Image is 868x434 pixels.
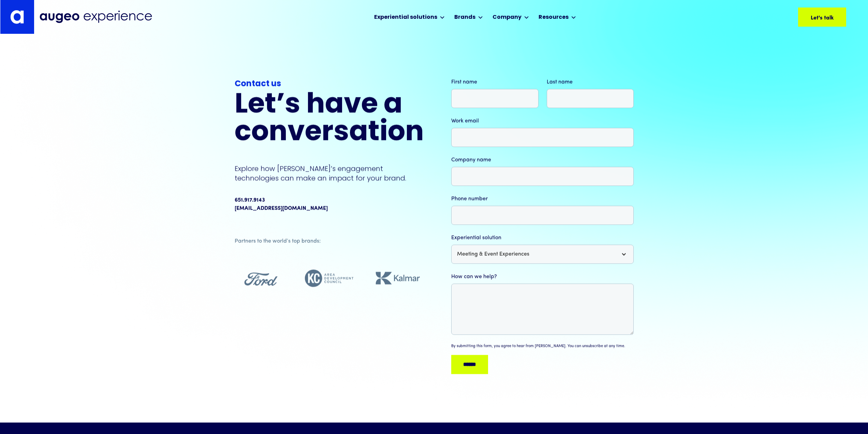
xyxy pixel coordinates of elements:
div: Contact us [235,78,424,90]
div: Meeting & Event Experiences [457,250,529,258]
div: Meeting & Event Experiences [451,244,634,264]
form: Augeo Experience | Demo Request | Contact Us [451,78,634,379]
label: First name [451,78,539,86]
img: Augeo's "a" monogram decorative logo in white. [10,10,24,24]
img: Augeo Experience business unit full logo in midnight blue. [40,11,152,23]
div: Experiential solutions [374,13,437,22]
a: Let's talk [798,8,846,27]
label: Experiential solution [451,234,634,242]
label: Work email [451,117,634,125]
label: Company name [451,156,634,164]
div: Company [492,13,521,22]
a: [EMAIL_ADDRESS][DOMAIN_NAME] [235,204,328,212]
p: Explore how [PERSON_NAME]’s engagement technologies can make an impact for your brand. [235,164,424,183]
div: Partners to the world’s top brands: [235,237,424,245]
label: Phone number [451,195,634,203]
img: Client logo who trusts Augeo to maximize engagement. [235,267,287,289]
img: Client logo who trusts Augeo to maximize engagement. [372,267,424,289]
div: Brands [454,13,475,22]
div: Resources [539,13,569,22]
label: How can we help? [451,272,634,281]
h2: Let’s have a conversation [235,92,424,147]
label: Last name [546,78,634,86]
div: 651.917.9143 [235,196,265,204]
img: Client logo who trusts Augeo to maximize engagement. [303,267,355,289]
div: By submitting this form, you agree to hear from [PERSON_NAME]. You can unsubscribe at any time. [451,344,625,349]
